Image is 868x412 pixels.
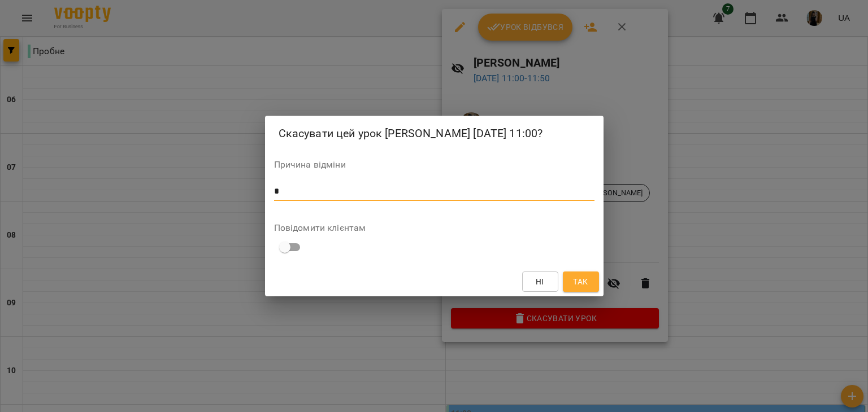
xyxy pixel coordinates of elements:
[563,271,599,292] button: Так
[274,160,594,169] label: Причина відміни
[573,275,588,288] span: Так
[274,223,594,233] label: Повідомити клієнтам
[279,125,590,142] h2: Скасувати цей урок [PERSON_NAME] [DATE] 11:00?
[522,271,558,292] button: Ні
[536,275,544,288] span: Ні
